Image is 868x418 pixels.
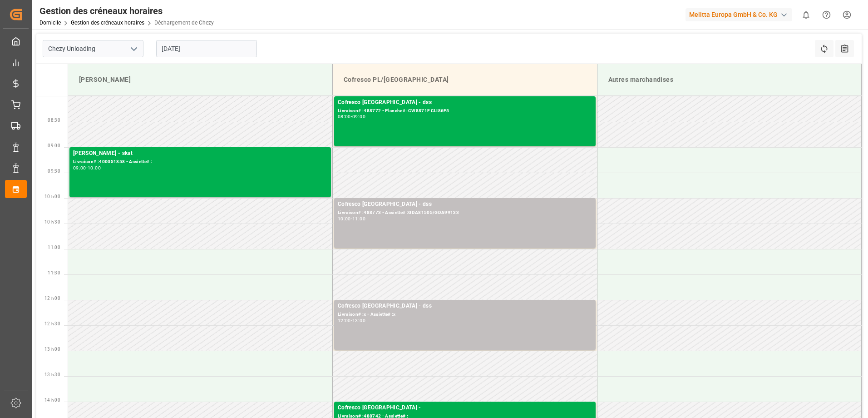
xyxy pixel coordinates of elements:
span: 09:30 [48,169,60,174]
div: 10:00 [338,217,351,221]
span: 11:00 [48,245,60,250]
input: Type à rechercher/sélectionner [43,40,143,57]
span: 08:30 [48,118,60,123]
div: Livraison# :488772 - Planche# :CW8871F CLI86F5 [338,107,592,115]
div: Cofresco [GEOGRAPHIC_DATA] - dss [338,98,592,107]
span: 09:00 [48,143,60,148]
div: Livraison# :488773 - Assiette# :GDA81505/GDA99133 [338,209,592,217]
div: [PERSON_NAME] - skat [73,149,327,158]
div: - [351,318,352,323]
button: Melitta Europa GmbH & Co. KG [686,6,796,23]
input: JJ-MM-AAAA [156,40,257,57]
span: 13 h 00 [44,347,60,352]
span: 12 h 00 [44,296,60,301]
span: 13 h 30 [44,372,60,377]
a: Gestion des créneaux horaires [71,20,144,26]
font: Melitta Europa GmbH & Co. KG [689,10,778,20]
button: Ouvrir le menu [127,42,140,56]
div: 09:00 [73,166,86,170]
span: 10 h 00 [44,194,60,199]
div: Livraison# :400051858 - Assiette# : [73,158,327,166]
div: Cofresco [GEOGRAPHIC_DATA] - dss [338,200,592,209]
div: - [86,166,88,170]
div: 08:00 [338,114,351,119]
span: 12 h 30 [44,321,60,326]
div: 13:00 [352,318,365,323]
button: Centre d’aide [816,5,837,25]
div: 11:00 [352,217,365,221]
div: Cofresco [GEOGRAPHIC_DATA] - [338,403,592,413]
div: Cofresco PL/[GEOGRAPHIC_DATA] [340,71,590,88]
button: Afficher 0 nouvelles notifications [796,5,816,25]
div: Gestion des créneaux horaires [39,4,214,18]
span: 11:30 [48,270,60,275]
div: 09:00 [352,114,365,119]
div: 12:00 [338,318,351,323]
div: Livraison# :x - Assiette# :x [338,311,592,318]
div: - [351,114,352,119]
span: 10 h 30 [44,219,60,224]
div: - [351,217,352,221]
div: Cofresco [GEOGRAPHIC_DATA] - dss [338,302,592,311]
a: Domicile [39,20,61,26]
div: 10:00 [88,166,101,170]
div: [PERSON_NAME] [75,71,325,88]
div: Autres marchandises [605,71,854,88]
span: 14 h 00 [44,398,60,403]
